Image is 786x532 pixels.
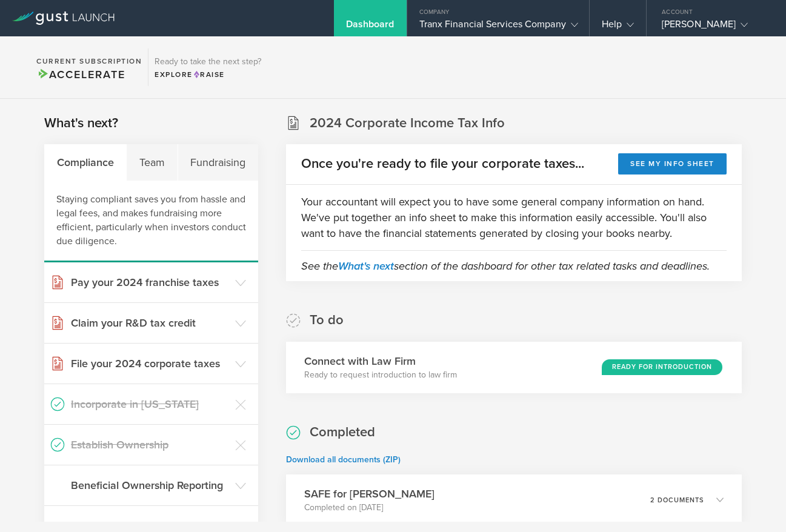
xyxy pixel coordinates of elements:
[725,474,786,532] iframe: Chat Widget
[310,424,375,441] h2: Completed
[71,437,229,453] h3: Establish Ownership
[148,48,267,86] div: Ready to take the next step?ExploreRaise
[301,259,710,273] em: See the section of the dashboard for other tax related tasks and deadlines.
[44,181,258,262] div: Staying compliant saves you from hassle and legal fees, and makes fundraising more efficient, par...
[346,18,395,36] div: Dashboard
[36,68,125,81] span: Accelerate
[71,396,229,412] h3: Incorporate in [US_STATE]
[44,115,118,132] h2: What's next?
[304,502,435,514] p: Completed on [DATE]
[155,58,261,66] h3: Ready to take the next step?
[650,497,704,504] p: 2 documents
[127,144,178,181] div: Team
[310,115,505,132] h2: 2024 Corporate Income Tax Info
[419,18,577,36] div: Tranx Financial Services Company
[286,454,401,465] a: Download all documents (ZIP)
[44,144,127,181] div: Compliance
[71,356,229,371] h3: File your 2024 corporate taxes
[304,486,435,502] h3: SAFE for [PERSON_NAME]
[71,477,229,493] h3: Beneficial Ownership Reporting
[301,155,584,173] h2: Once you're ready to file your corporate taxes...
[36,58,142,65] h2: Current Subscription
[304,369,457,381] p: Ready to request introduction to law firm
[178,144,258,181] div: Fundraising
[71,274,229,290] h3: Pay your 2024 franchise taxes
[193,70,225,79] span: Raise
[304,353,457,369] h3: Connect with Law Firm
[602,359,722,375] div: Ready for Introduction
[71,315,229,331] h3: Claim your R&D tax credit
[155,69,261,80] div: Explore
[310,311,344,329] h2: To do
[286,342,742,393] div: Connect with Law FirmReady to request introduction to law firmReady for Introduction
[301,194,727,241] p: Your accountant will expect you to have some general company information on hand. We've put toget...
[618,153,727,175] button: See my info sheet
[338,259,394,273] a: What's next
[602,18,634,36] div: Help
[662,18,765,36] div: [PERSON_NAME]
